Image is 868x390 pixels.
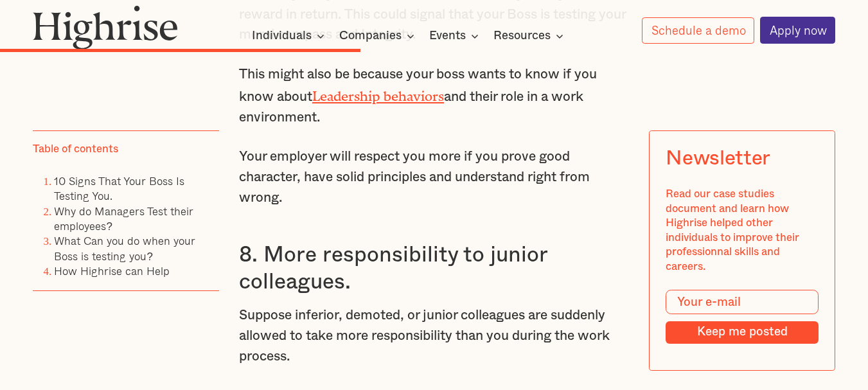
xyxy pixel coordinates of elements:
div: Individuals [252,28,312,44]
div: Events [429,28,466,44]
div: Individuals [252,28,328,44]
a: Why do Managers Test their employees? [54,202,193,234]
input: Your e-mail [666,290,819,314]
a: Leadership behaviors [312,89,444,97]
div: Companies [339,28,402,44]
p: Suppose inferior, demoted, or junior colleagues are suddenly allowed to take more responsibility ... [239,305,629,366]
a: How Highrise can Help [54,262,170,279]
div: Resources [493,28,551,44]
div: Events [429,28,483,44]
div: Resources [493,28,567,44]
form: Modal Form [666,290,819,344]
div: Table of contents [33,142,118,156]
p: This might also be because your boss wants to know if you know about and their role in a work env... [239,64,629,128]
img: Highrise logo [33,5,178,49]
h3: 8. More responsibility to junior colleagues. [239,242,629,296]
p: Your employer will respect you more if you prove good character, have solid principles and unders... [239,146,629,208]
input: Keep me posted [666,321,819,344]
div: Companies [339,28,418,44]
a: What Can you do when your Boss is testing you? [54,232,195,264]
a: 10 Signs That Your Boss Is Testing You. [54,172,184,204]
div: Newsletter [666,147,770,171]
a: Apply now [760,17,836,44]
a: Schedule a demo [642,17,755,44]
div: Read our case studies document and learn how Highrise helped other individuals to improve their p... [666,187,819,274]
